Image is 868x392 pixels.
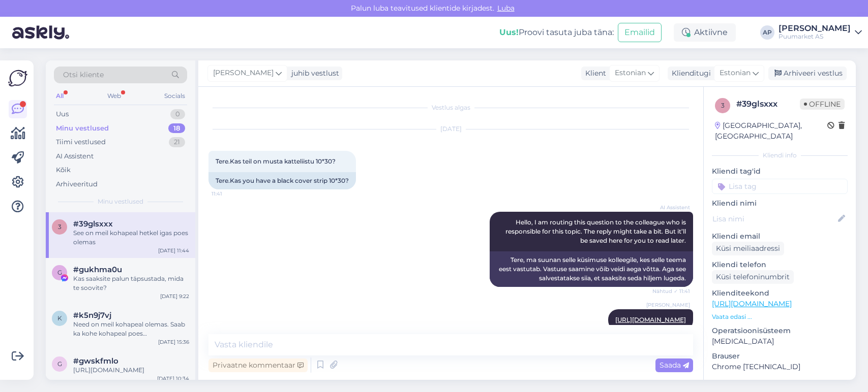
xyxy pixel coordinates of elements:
div: Tere, ma suunan selle küsimuse kolleegile, kes selle teema eest vastutab. Vastuse saamine võib ve... [490,251,693,287]
p: Klienditeekond [712,288,848,299]
span: Saada [660,361,689,370]
div: See on meil kohapeal hetkel igas poes olemas [73,228,189,247]
span: Luba [494,4,518,13]
div: [DATE] 9:22 [160,292,189,300]
div: Minu vestlused [56,123,109,134]
b: Uus! [499,27,519,37]
span: Tere.Kas teil on musta katteliistu 10*30? [216,157,336,165]
div: [PERSON_NAME] [779,24,851,32]
div: [DATE] 10:34 [157,375,189,382]
div: Vestlus algas [208,103,693,112]
span: 3 [58,223,62,231]
p: Chrome [TECHNICAL_ID] [712,362,848,372]
a: [URL][DOMAIN_NAME] [712,299,792,308]
div: Kas saaksite palun täpsustada, mida te soovite? [73,274,189,292]
div: # 39glsxxx [736,98,800,110]
span: k [57,314,62,322]
div: Kliendi info [712,151,848,160]
div: Uus [56,109,69,119]
div: juhib vestlust [287,68,339,79]
p: Kliendi email [712,231,848,242]
div: Arhiveeri vestlus [768,67,847,80]
input: Lisa nimi [712,213,836,224]
div: Puumarket AS [779,32,851,41]
div: Socials [162,89,187,103]
div: Privaatne kommentaar [208,358,308,372]
div: [DATE] 11:44 [158,247,189,254]
p: [MEDICAL_DATA] [712,336,848,347]
span: 11:41 [212,190,250,198]
span: [PERSON_NAME] [213,68,274,79]
span: #k5n9j7vj [73,311,111,320]
div: Arhiveeritud [56,179,98,189]
span: Minu vestlused [98,197,143,206]
div: [DATE] [208,124,693,134]
div: [GEOGRAPHIC_DATA], [GEOGRAPHIC_DATA] [715,120,827,142]
p: Operatsioonisüsteem [712,325,848,336]
div: 0 [170,109,185,119]
div: Aktiivne [674,23,736,42]
div: Kõik [56,165,71,175]
span: Nähtud ✓ 11:41 [652,287,690,295]
div: Küsi telefoninumbrit [712,270,794,284]
div: [DATE] 15:36 [158,338,189,346]
p: Brauser [712,351,848,362]
div: Tere.Kas you have a black cover strip 10*30? [208,172,356,189]
span: AI Assistent [652,204,690,211]
div: Klient [581,68,606,79]
div: [URL][DOMAIN_NAME] [73,366,189,375]
span: #gwskfmlo [73,356,118,366]
p: Kliendi telefon [712,259,848,270]
span: Estonian [720,68,751,79]
div: Tiimi vestlused [56,137,106,147]
div: 21 [169,137,185,147]
button: Emailid [618,23,662,42]
span: Offline [800,99,845,110]
p: Kliendi tag'id [712,166,848,177]
a: [PERSON_NAME]Puumarket AS [779,24,862,41]
div: Need on meil kohapeal olemas. Saab ka kohe kohapeal poes [PERSON_NAME] osta. [73,320,189,338]
span: Otsi kliente [63,70,104,80]
p: Kliendi nimi [712,198,848,209]
div: Proovi tasuta juba täna: [499,26,614,39]
div: Küsi meiliaadressi [712,242,784,255]
p: Vaata edasi ... [712,312,848,321]
span: g [57,360,62,368]
span: 3 [721,102,725,109]
span: #39glsxxx [73,219,113,228]
span: #gukhma0u [73,265,122,274]
input: Lisa tag [712,179,848,194]
img: Askly Logo [8,69,27,88]
span: Hello, I am routing this question to the colleague who is responsible for this topic. The reply m... [505,218,687,244]
div: Klienditugi [668,68,711,79]
div: 18 [168,123,185,134]
div: Web [105,89,123,103]
span: g [57,269,62,276]
span: Estonian [615,68,646,79]
a: [URL][DOMAIN_NAME] [615,316,686,323]
div: All [54,89,66,103]
span: [PERSON_NAME] [646,301,690,309]
div: AI Assistent [56,151,94,161]
div: AP [760,25,774,40]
